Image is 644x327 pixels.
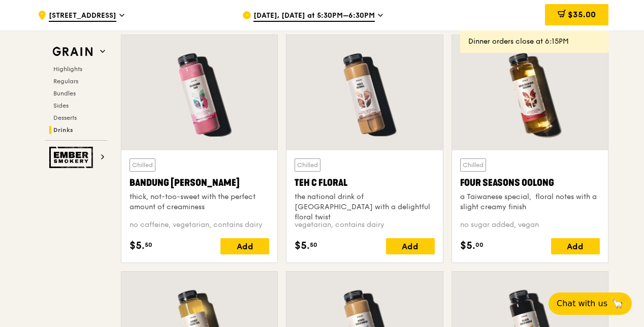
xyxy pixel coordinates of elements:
div: Teh C Floral [295,176,434,190]
div: Dinner orders close at 6:15PM [468,37,600,47]
span: Sides [53,102,69,109]
span: 00 [475,241,484,249]
span: [STREET_ADDRESS] [49,11,116,22]
img: Ember Smokery web logo [49,147,96,168]
span: Regulars [53,78,78,85]
div: Chilled [295,158,320,172]
div: the national drink of [GEOGRAPHIC_DATA] with a delightful floral twist [295,192,434,222]
img: Grain web logo [49,43,96,61]
div: Chilled [130,158,155,172]
span: $5. [460,238,475,253]
span: $5. [130,238,145,253]
div: Chilled [460,158,486,172]
div: thick, not-too-sweet with the perfect amount of creaminess [130,192,269,212]
button: Chat with us🦙 [549,292,632,315]
span: [DATE], [DATE] at 5:30PM–6:30PM [253,11,375,22]
span: 50 [310,241,317,249]
div: no sugar added, vegan [460,220,600,230]
span: Highlights [53,66,82,73]
div: Add [220,238,269,254]
div: Bandung [PERSON_NAME] [130,176,269,190]
span: $35.00 [568,10,596,19]
span: Bundles [53,90,76,97]
div: vegetarian, contains dairy [295,220,434,230]
span: Chat with us [557,298,607,310]
span: Drinks [53,126,73,134]
span: 50 [145,241,152,249]
div: Add [551,238,600,254]
span: 🦙 [611,298,624,310]
div: a Taiwanese special, floral notes with a slight creamy finish [460,192,600,212]
div: Add [386,238,435,254]
div: no caffeine, vegetarian, contains dairy [130,220,269,230]
span: $5. [295,238,310,253]
div: Four Seasons Oolong [460,176,600,190]
span: Desserts [53,114,77,121]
